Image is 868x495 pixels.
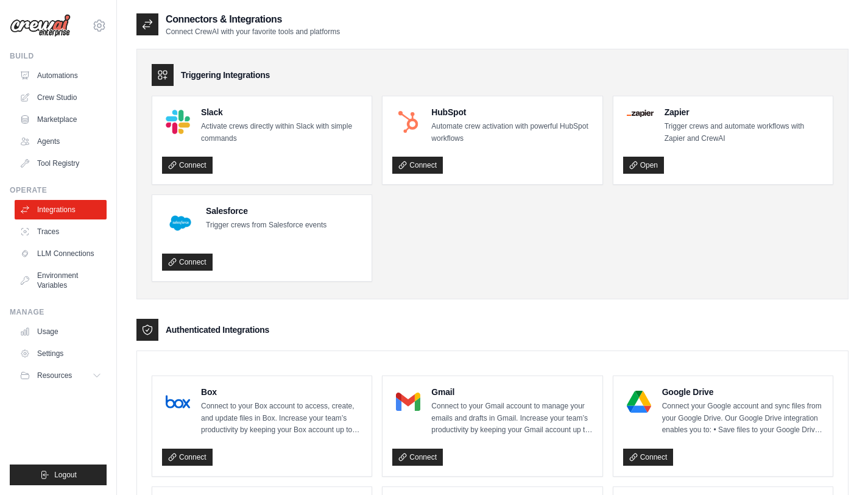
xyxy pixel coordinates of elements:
a: Crew Studio [15,88,107,107]
a: Connect [162,157,213,174]
p: Connect to your Box account to access, create, and update files in Box. Increase your team’s prod... [201,401,362,436]
a: Integrations [15,200,107,219]
h2: Connectors & Integrations [166,12,340,27]
a: Marketplace [15,110,107,129]
h4: Google Drive [662,386,823,398]
a: Open [623,157,664,174]
h4: Gmail [431,386,592,398]
a: Automations [15,66,107,85]
h3: Authenticated Integrations [166,324,269,336]
a: Connect [162,254,213,271]
button: Logout [10,465,107,485]
div: Operate [10,185,107,195]
a: Connect [162,449,213,466]
h4: Salesforce [206,205,326,217]
button: Resources [15,366,107,385]
img: HubSpot Logo [396,110,420,134]
p: Connect CrewAI with your favorite tools and platforms [166,27,340,37]
h4: Box [201,386,362,398]
img: Gmail Logo [396,390,420,414]
p: Trigger crews and automate workflows with Zapier and CrewAI [665,121,823,144]
a: Tool Registry [15,154,107,173]
img: Logo [10,14,71,37]
a: Settings [15,344,107,363]
p: Trigger crews from Salesforce events [206,219,326,232]
a: Usage [15,322,107,341]
h3: Triggering Integrations [181,69,270,81]
a: Environment Variables [15,266,107,295]
h4: HubSpot [431,106,592,118]
h4: Zapier [665,106,823,118]
a: Connect [392,157,443,174]
p: Automate crew activation with powerful HubSpot workflows [431,121,592,144]
img: Box Logo [166,390,190,414]
span: Resources [37,371,72,380]
img: Salesforce Logo [166,208,195,238]
span: Logout [54,470,77,480]
div: Manage [10,307,107,317]
p: Connect to your Gmail account to manage your emails and drafts in Gmail. Increase your team’s pro... [431,401,592,436]
p: Connect your Google account and sync files from your Google Drive. Our Google Drive integration e... [662,401,823,436]
h4: Slack [201,106,362,118]
img: Zapier Logo [627,110,654,117]
img: Google Drive Logo [627,390,651,414]
img: Slack Logo [166,110,190,134]
a: Connect [392,449,443,466]
a: Traces [15,222,107,241]
a: Connect [623,449,674,466]
div: Build [10,51,107,61]
p: Activate crews directly within Slack with simple commands [201,121,362,144]
a: LLM Connections [15,244,107,263]
a: Agents [15,132,107,151]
